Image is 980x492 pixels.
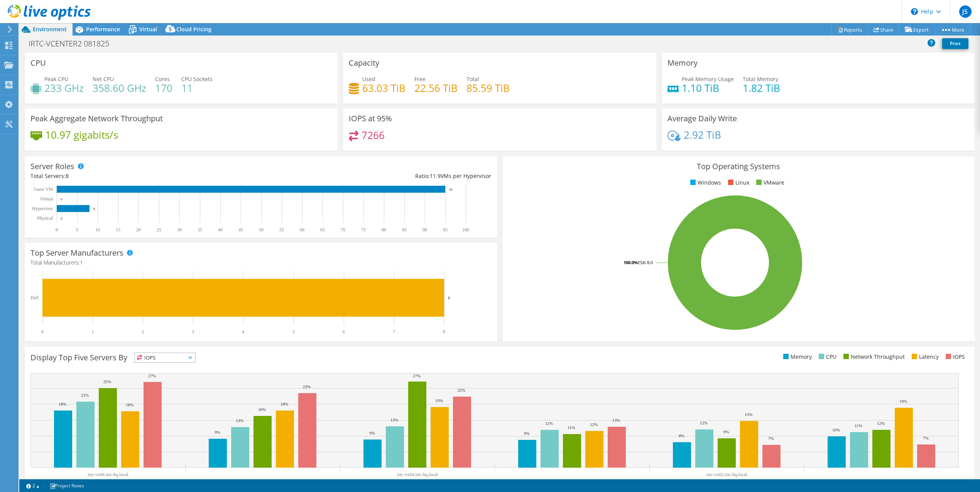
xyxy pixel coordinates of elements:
[157,227,161,232] text: 25
[726,178,749,187] li: Linux
[61,197,63,201] text: 0
[66,172,69,180] span: 8
[458,388,465,392] text: 22%
[362,75,375,83] span: Used
[832,428,840,432] text: 10%
[743,75,778,83] span: Total Memory
[959,5,972,18] span: JS
[37,215,53,221] text: Physical
[817,353,836,361] li: CPU
[743,84,780,92] h4: 1.82 TiB
[103,379,111,384] text: 25%
[181,75,213,83] span: CPU Sockets
[911,8,918,15] svg: \n
[435,398,443,403] text: 19%
[116,227,120,232] text: 15
[155,75,170,83] span: Cores
[81,393,89,397] text: 21%
[390,417,398,422] text: 13%
[449,188,453,192] text: 95
[56,227,58,232] text: 0
[86,25,120,33] span: Performance
[95,227,100,232] text: 10
[545,421,553,426] text: 12%
[667,114,737,123] h3: Average Daily Write
[44,84,84,92] h4: 233 GHz
[430,172,441,180] span: 11.9
[349,59,379,67] h3: Capacity
[899,399,907,404] text: 19%
[754,178,784,187] li: VMware
[612,418,620,422] text: 13%
[910,353,939,361] li: Latency
[682,84,734,92] h4: 1.10 TiB
[76,227,78,232] text: 5
[590,422,598,427] text: 12%
[638,260,653,265] tspan: ESXi 8.0
[414,84,458,92] h4: 22.56 TiB
[292,329,295,334] text: 5
[361,227,366,232] text: 75
[877,421,885,426] text: 12%
[422,227,427,232] text: 90
[362,84,406,92] h4: 63.03 TiB
[942,38,968,49] a: Print
[369,431,375,435] text: 9%
[524,431,530,436] text: 9%
[508,162,969,171] h3: Top Operating Systems
[443,227,448,232] text: 95
[25,39,121,48] h1: IRTC-VCENTER2 081825
[261,172,491,180] div: Ratio: VMs per Hypervisor
[30,114,163,123] h3: Peak Aggregate Network Throughput
[176,25,211,33] span: Cloud Pricing
[30,249,123,257] h3: Top Server Manufacturers
[30,295,39,300] text: Dell
[667,59,698,67] h3: Memory
[868,24,899,36] a: Share
[192,329,194,334] text: 3
[466,84,510,92] h4: 85.59 TiB
[443,329,445,334] text: 8
[177,227,182,232] text: 30
[623,260,638,265] tspan: 100.0%
[448,295,450,300] text: 8
[218,227,223,232] text: 40
[142,329,144,334] text: 2
[30,162,74,171] h3: Server Roles
[59,402,66,406] text: 18%
[944,353,965,361] li: IOPS
[688,178,721,187] li: Windows
[841,353,905,361] li: Network Throughput
[414,75,426,83] span: Free
[700,421,708,425] text: 12%
[320,227,325,232] text: 65
[382,227,386,232] text: 80
[30,258,491,267] h4: Total Manufacturers:
[923,436,929,440] text: 7%
[148,373,156,378] text: 27%
[238,227,243,232] text: 45
[126,402,133,407] text: 18%
[34,187,53,192] text: Guest VM
[30,59,46,67] h3: CPU
[93,207,95,211] text: 8
[899,24,935,36] a: Export
[462,227,469,232] text: 100
[303,384,311,389] text: 23%
[80,259,83,266] span: 1
[397,472,438,477] text: irtc-vx04.irtc-hq.local
[280,402,288,406] text: 18%
[155,84,172,92] h4: 170
[349,114,392,123] h3: IOPS at 95%
[45,131,118,139] h4: 10.97 gigabits/s
[723,429,729,434] text: 9%
[88,472,128,477] text: irtc-vx06.irtc-hq.local
[91,329,94,334] text: 1
[402,227,407,232] text: 85
[44,75,68,83] span: Peak CPU
[568,425,575,430] text: 11%
[181,84,213,92] h4: 11
[21,481,45,490] a: 2
[300,227,304,232] text: 60
[934,24,970,36] a: More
